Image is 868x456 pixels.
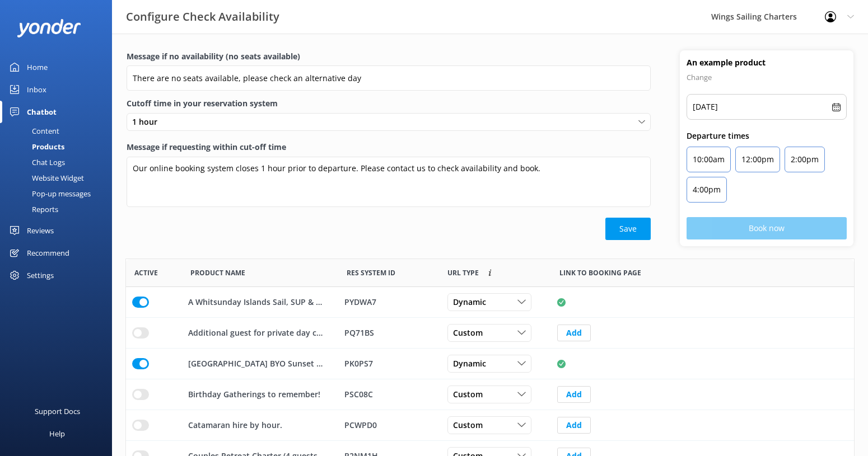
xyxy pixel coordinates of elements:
[741,153,774,166] p: 12:00pm
[127,65,651,91] input: Enter a message
[35,400,80,422] div: Support Docs
[188,296,325,308] p: A Whitsunday Islands Sail, SUP & Snorkel Tour- NEW
[557,417,591,434] button: Add
[344,358,433,370] div: PK0PS7
[344,419,433,431] div: PCWPD0
[7,170,84,186] div: Website Widget
[344,327,433,339] div: PQ71BS
[188,388,320,401] p: Birthday Gatherings to remember!
[126,349,854,379] div: row
[7,186,91,201] div: Pop-up messages
[344,388,433,401] div: PSC08C
[126,410,854,441] div: row
[127,50,651,63] label: Message if no availability (no seats available)
[344,296,433,308] div: PYDWA7
[7,154,112,170] a: Chat Logs
[559,267,641,278] span: Link to booking page
[605,218,651,240] button: Save
[132,116,164,128] span: 1 hour
[453,327,489,339] span: Custom
[7,154,65,170] div: Chat Logs
[693,100,718,114] p: [DATE]
[126,379,854,410] div: row
[188,327,325,339] p: Additional guest for private day charters
[557,325,591,341] button: Add
[7,201,58,217] div: Reports
[453,296,493,308] span: Dynamic
[7,186,112,201] a: Pop-up messages
[126,287,854,318] div: row
[693,153,725,166] p: 10:00am
[126,8,279,26] h3: Configure Check Availability
[7,170,112,186] a: Website Widget
[687,57,847,68] h4: An example product
[693,183,721,196] p: 4:00pm
[127,157,651,207] textarea: Our online booking system closes 1 hour prior to departure. Please contact us to check availabili...
[134,267,158,278] span: Active
[27,264,54,286] div: Settings
[17,19,81,37] img: yonder-white-logo.png
[453,419,489,431] span: Custom
[453,388,489,401] span: Custom
[188,419,282,431] p: Catamaran hire by hour.
[188,358,325,370] p: [GEOGRAPHIC_DATA] BYO Sunset Sail in Style
[27,78,46,101] div: Inbox
[7,123,112,139] a: Content
[347,267,395,278] span: Res System ID
[7,201,112,217] a: Reports
[49,422,65,445] div: Help
[127,141,651,153] label: Message if requesting within cut-off time
[557,386,591,403] button: Add
[447,267,479,278] span: Link to booking page
[127,97,651,110] label: Cutoff time in your reservation system
[190,267,245,278] span: Product Name
[27,56,48,78] div: Home
[7,139,64,154] div: Products
[791,153,819,166] p: 2:00pm
[7,123,59,139] div: Content
[27,219,54,242] div: Reviews
[27,101,57,123] div: Chatbot
[453,358,493,370] span: Dynamic
[687,130,847,142] p: Departure times
[126,318,854,349] div: row
[687,70,847,84] p: Change
[27,242,69,264] div: Recommend
[7,139,112,154] a: Products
